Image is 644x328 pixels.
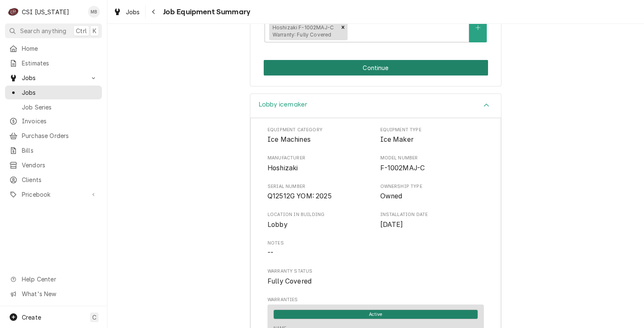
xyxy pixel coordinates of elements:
[22,73,85,82] span: Jobs
[380,155,484,173] div: Model Number
[380,191,484,201] span: Ownership Type
[380,164,425,172] span: F-1002MAJ-C
[5,100,102,114] a: Job Series
[267,135,371,145] span: Equipment Category
[22,117,98,125] span: Invoices
[250,94,501,118] button: Accordion Details Expand Trigger
[22,131,98,140] span: Purchase Orders
[267,127,371,133] span: Equipment Category
[5,173,102,187] a: Clients
[88,6,100,18] div: MB
[267,155,371,161] span: Manufacturer
[338,15,348,41] div: Remove [object Object]
[273,309,478,319] div: Active
[380,220,484,230] span: Installation Date
[92,313,96,322] span: C
[22,59,98,68] span: Estimates
[267,164,298,172] span: Hoshizaki
[380,211,484,218] span: Installation Date
[22,161,98,169] span: Vendors
[380,127,484,145] div: Equipment Type
[147,5,161,18] button: Navigate back
[264,60,488,75] div: Button Group
[267,155,371,173] div: Manufacturer
[267,240,484,247] span: Notes
[126,8,140,16] span: Jobs
[267,183,371,190] span: Serial Number
[267,127,371,145] div: Equipment Category
[5,42,102,55] a: Home
[267,240,484,258] div: Notes
[475,25,480,31] svg: Create New Equipment
[380,155,484,161] span: Model Number
[259,101,307,109] h3: Lobby icemaker
[267,220,371,230] span: Location in Building
[161,6,250,18] span: Job Equipment Summary
[5,56,102,70] a: Estimates
[267,221,288,229] span: Lobby
[93,26,96,35] span: K
[22,103,98,112] span: Job Series
[380,221,403,229] span: [DATE]
[267,183,371,201] div: Serial Number
[8,6,19,18] div: C
[380,183,484,201] div: Ownership Type
[5,287,102,301] a: Go to What's New
[22,175,98,184] span: Clients
[267,211,371,218] span: Location in Building
[5,86,102,99] a: Jobs
[380,135,484,145] span: Equipment Type
[380,192,402,200] span: Owned
[8,6,19,18] div: CSI Kentucky's Avatar
[267,276,484,286] span: Warranty Status
[22,88,98,97] span: Jobs
[5,187,102,201] a: Go to Pricebook
[264,60,488,75] button: Continue
[380,135,413,143] span: Ice Maker
[5,272,102,286] a: Go to Help Center
[267,249,273,257] span: --
[22,146,98,155] span: Bills
[250,94,501,118] div: Accordion Header
[273,310,478,319] span: Active
[380,211,484,229] div: Installation Date
[22,190,85,199] span: Pricebook
[264,60,488,75] div: Button Group Row
[22,275,97,284] span: Help Center
[88,6,100,18] div: Matt Brewington's Avatar
[380,127,484,133] span: Equipment Type
[380,163,484,173] span: Model Number
[267,268,484,286] div: Warranty Status
[267,268,484,275] span: Warranty Status
[267,191,371,201] span: Serial Number
[20,26,66,35] span: Search anything
[5,71,102,85] a: Go to Jobs
[267,135,311,143] span: Ice Machines
[267,192,332,200] span: Q12512G YOM: 2025
[469,13,487,42] button: Create New Equipment
[380,183,484,190] span: Ownership Type
[5,129,102,143] a: Purchase Orders
[267,248,484,258] span: Notes
[267,163,371,173] span: Manufacturer
[22,44,98,53] span: Home
[22,314,41,321] span: Create
[273,24,334,38] span: Hoshizaki F-1002MAJ-C Warranty: Fully Covered
[267,277,312,285] span: Fully Covered
[22,8,69,16] div: CSI [US_STATE]
[76,26,87,35] span: Ctrl
[5,114,102,128] a: Invoices
[110,5,143,19] a: Jobs
[22,289,97,298] span: What's New
[5,158,102,172] a: Vendors
[267,211,371,229] div: Location in Building
[5,143,102,157] a: Bills
[267,297,484,303] span: Warranties
[5,23,102,38] button: Search anythingCtrlK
